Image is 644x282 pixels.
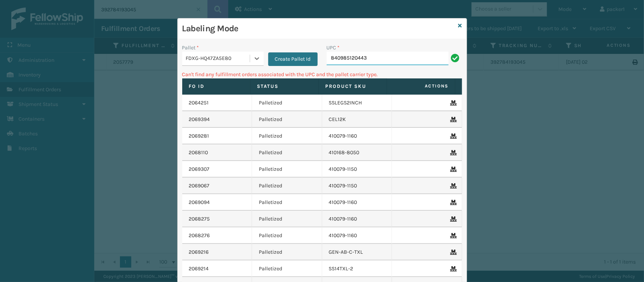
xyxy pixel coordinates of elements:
[189,99,209,107] a: 2064251
[268,52,318,66] button: Create Pallet Id
[450,216,455,222] i: Remove From Pallet
[322,111,392,128] td: CEL12K
[322,261,392,277] td: SS14TXL-2
[322,95,392,111] td: SSLEGS2INCH
[182,44,199,52] label: Pallet
[189,132,209,140] a: 2069281
[252,111,322,128] td: Palletized
[322,244,392,261] td: GEN-AB-C-TXL
[450,250,455,255] i: Remove From Pallet
[189,116,210,123] a: 2069394
[186,55,251,63] div: FDXG-HQ47ZA5E80
[252,261,322,277] td: Palletized
[450,266,455,271] i: Remove From Pallet
[189,199,210,206] a: 2069094
[322,227,392,244] td: 410079-1160
[189,265,209,273] a: 2069214
[252,227,322,244] td: Palletized
[182,70,462,78] p: Can't find any fulfillment orders associated with the UPC and the pallet carrier type.
[189,232,210,239] a: 2068276
[322,161,392,178] td: 410079-1150
[327,44,340,52] label: UPC
[252,211,322,227] td: Palletized
[189,166,210,173] a: 2069307
[322,178,392,194] td: 410079-1150
[322,194,392,211] td: 410079-1160
[450,167,455,172] i: Remove From Pallet
[252,95,322,111] td: Palletized
[322,128,392,144] td: 410079-1160
[450,200,455,205] i: Remove From Pallet
[252,128,322,144] td: Palletized
[450,117,455,122] i: Remove From Pallet
[450,233,455,238] i: Remove From Pallet
[450,150,455,155] i: Remove From Pallet
[252,161,322,178] td: Palletized
[389,80,453,92] span: Actions
[257,83,312,90] label: Status
[189,215,210,223] a: 2068275
[252,194,322,211] td: Palletized
[252,144,322,161] td: Palletized
[189,248,209,256] a: 2069216
[326,83,380,90] label: Product SKU
[189,149,208,156] a: 2068110
[252,244,322,261] td: Palletized
[189,182,210,190] a: 2069067
[182,23,455,34] h3: Labeling Mode
[450,133,455,139] i: Remove From Pallet
[450,100,455,106] i: Remove From Pallet
[252,178,322,194] td: Palletized
[322,144,392,161] td: 410168-8050
[189,83,243,90] label: Fo Id
[322,211,392,227] td: 410079-1160
[450,183,455,189] i: Remove From Pallet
